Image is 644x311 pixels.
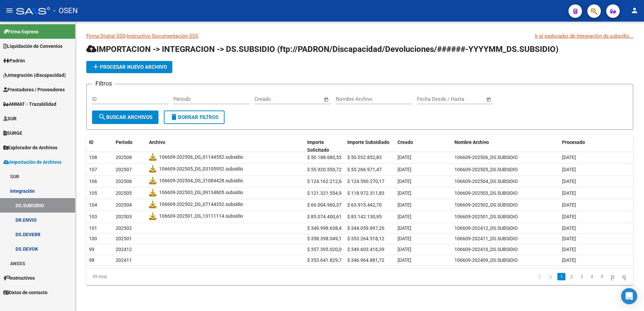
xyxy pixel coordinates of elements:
[5,6,13,14] mat-icon: menu
[562,257,576,263] span: [DATE]
[395,135,452,157] datatable-header-cell: Creado
[347,257,384,263] span: $ 346.964.881,72
[116,179,132,184] span: 202506
[566,271,577,282] li: page 2
[92,63,100,71] mat-icon: add
[86,33,125,39] a: Firma Digital SSS
[398,257,411,263] span: [DATE]
[307,155,342,160] span: $ 50.188.680,53
[86,44,558,54] span: IMPORTACION -> INTEGRACION -> DS.SUBSIDIO (ftp://PADRON/Discapacidad/Devoluciones/######-YYYYMM_D...
[485,96,493,103] button: Open calendar
[455,179,518,184] span: 106609-202504_DS.SUBSIDIO
[89,155,97,160] span: 108
[307,179,344,184] span: $ 124.162.212,64
[562,155,576,160] span: [DATE]
[116,202,132,208] span: 202504
[398,225,411,231] span: [DATE]
[3,158,61,166] span: Importación de Archivos
[307,247,344,252] span: $ 357.395.020,02
[398,236,411,241] span: [DATE]
[3,42,62,50] span: Liquidación de Convenios
[619,273,629,280] a: go to last page
[546,273,555,280] a: go to previous page
[92,79,115,88] h3: Filtros
[577,271,587,282] li: page 3
[116,225,132,231] span: 202502
[347,139,389,145] span: Importe Subsidiado
[116,257,132,263] span: 202411
[307,225,344,231] span: $ 349.998.638,44
[562,236,576,241] span: [DATE]
[89,167,97,172] span: 107
[455,155,518,160] span: 106609-202506_DS.SUBSIDIO
[347,179,384,184] span: $ 124.590.270,17
[323,96,330,103] button: Open calendar
[159,153,243,161] span: 106609-202506_DS_01144552.subsidio
[3,28,38,35] span: Firma Express
[159,165,243,173] span: 106609-202505_DS_03105952.subsidio
[53,3,78,18] span: - OSEN
[562,247,576,252] span: [DATE]
[86,61,172,73] button: Procesar nuevo archivo
[116,139,133,145] span: Periodo
[455,167,518,172] span: 106609-202505_DS.SUBSIDIO
[559,135,633,157] datatable-header-cell: Procesado
[86,135,113,157] datatable-header-cell: ID
[455,257,518,263] span: 106609-202409_DS.SUBSIDIO
[3,274,35,282] span: Instructivos
[455,214,518,219] span: 106609-202501_DS.SUBSIDIO
[283,96,315,102] input: End date
[417,96,439,102] input: Start date
[347,167,382,172] span: $ 55.266.971,47
[307,257,344,263] span: $ 353.641.829,73
[307,214,342,219] span: $ 85.074.400,61
[127,33,198,39] a: Instructivo Documentación SSS
[116,167,132,172] span: 202507
[159,200,243,208] span: 106609-202502_DS_07144352.subsidio
[631,6,639,14] mat-icon: person
[3,57,25,64] span: Padrón
[588,273,596,280] a: 4
[398,247,411,252] span: [DATE]
[347,247,384,252] span: $ 349.603.416,39
[307,236,344,241] span: $ 358.398.049,15
[347,190,384,196] span: $ 118.972.311,83
[445,96,478,102] input: End date
[556,271,566,282] li: page 1
[170,113,178,121] mat-icon: delete
[398,214,411,219] span: [DATE]
[307,202,342,208] span: $ 66.004.960,37
[113,135,146,157] datatable-header-cell: Periodo
[597,271,607,282] li: page 5
[86,32,633,40] p: -
[89,225,97,231] span: 101
[562,214,576,219] span: [DATE]
[89,202,97,208] span: 104
[116,236,132,241] span: 202501
[307,190,344,196] span: $ 121.321.554,94
[304,135,345,157] datatable-header-cell: Importe Solicitado
[170,114,218,120] span: Borrar Filtros
[159,189,243,196] span: 106609-202503_DS_09134805.subsidio
[89,214,97,219] span: 103
[98,114,152,120] span: Buscar Archivos
[557,273,565,280] a: 1
[347,155,382,160] span: $ 50.032.852,83
[455,236,518,241] span: 106609-202411_DS.SUBSIDIO
[398,139,413,145] span: Creado
[92,64,167,70] span: Procesar nuevo archivo
[347,236,384,241] span: $ 353.264.518,12
[452,135,559,157] datatable-header-cell: Nombre Archivo
[3,129,22,137] span: SURGE
[116,247,132,252] span: 202412
[149,139,165,145] span: Archivo
[159,212,243,220] span: 106609-202501_DS_13111114.subsidio
[3,144,57,151] span: Explorador de Archivos
[455,202,518,208] span: 106609-202502_DS.SUBSIDIO
[89,179,97,184] span: 106
[86,268,195,285] div: 99 total
[146,135,304,157] datatable-header-cell: Archivo
[398,167,411,172] span: [DATE]
[89,236,97,241] span: 100
[3,289,48,296] span: Datos de contacto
